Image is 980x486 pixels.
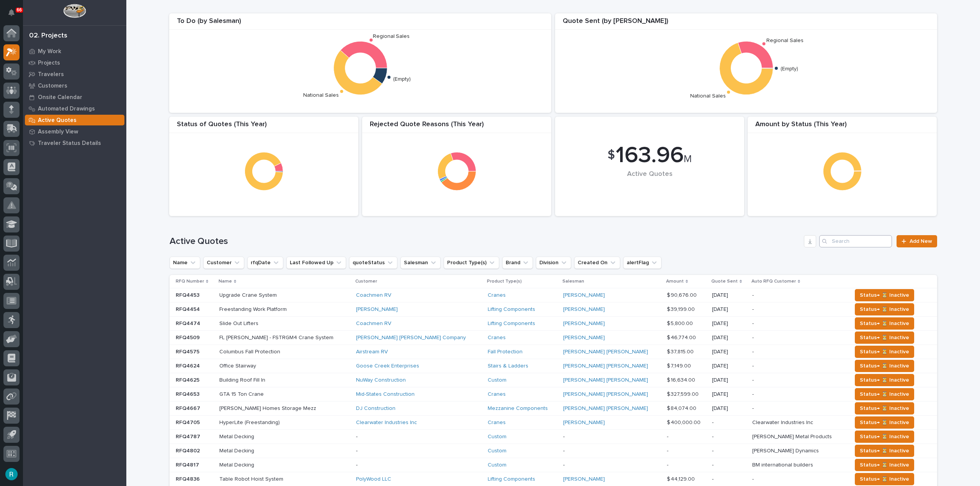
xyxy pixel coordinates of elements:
[712,335,746,341] p: [DATE]
[667,375,697,384] p: $ 16,634.00
[748,120,937,133] div: Amount by Status (This Year)
[781,66,798,71] text: (Empty)
[488,434,506,440] a: Custom
[563,391,648,398] a: [PERSON_NAME] [PERSON_NAME]
[752,319,755,327] p: -
[170,430,937,444] tr: RFQ4787RFQ4787 Metal DeckingMetal Decking -Custom --- -[PERSON_NAME] Metal Products[PERSON_NAME] ...
[170,359,937,373] tr: RFQ4624RFQ4624 Office StairwayOffice Stairway Goose Creek Enterprises Stairs & Ladders [PERSON_NA...
[23,114,126,126] a: Active Quotes
[910,239,932,244] span: Add New
[860,333,909,342] span: Status→ ⏳ Inactive
[855,459,914,471] button: Status→ ⏳ Inactive
[286,257,346,269] button: Last Followed Up
[897,235,937,247] a: Add New
[38,48,61,55] p: My Work
[400,257,441,269] button: Salesman
[176,305,201,313] p: RFQ4454
[373,33,410,39] text: Regional Sales
[170,288,937,302] tr: RFQ4453RFQ4453 Upgrade Crane SystemUpgrade Crane System Coachmen RV Cranes [PERSON_NAME] $ 90,676...
[712,434,746,440] p: -
[860,347,909,356] span: Status→ ⏳ Inactive
[356,292,391,299] a: Coachmen RV
[488,349,523,355] a: Fall Protection
[712,320,746,327] p: [DATE]
[38,117,77,124] p: Active Quotes
[855,289,914,301] button: Status→ ⏳ Inactive
[752,305,755,313] p: -
[356,335,466,341] a: [PERSON_NAME] [PERSON_NAME] Company
[667,361,693,369] p: $ 7,149.00
[23,57,126,68] a: Projects
[752,446,820,454] p: [PERSON_NAME] Dynamics
[170,373,937,387] tr: RFQ4625RFQ4625 Building Roof Fill InBuilding Roof Fill In NuWay Construction Custom [PERSON_NAME]...
[855,431,914,443] button: Status→ ⏳ Inactive
[17,7,22,13] p: 66
[488,335,506,341] a: Cranes
[712,377,746,384] p: [DATE]
[563,306,605,313] a: [PERSON_NAME]
[574,257,620,269] button: Created On
[751,277,796,286] p: Auto RFQ Customer
[362,120,551,133] div: Rejected Quote Reasons (This Year)
[860,319,909,328] span: Status→ ⏳ Inactive
[219,390,265,398] p: GTA 15 Ton Crane
[356,363,419,369] a: Goose Creek Enterprises
[23,91,126,103] a: Onsite Calendar
[38,83,67,89] p: Customers
[176,361,201,369] p: RFQ4624
[855,402,914,414] button: Status→ ⏳ Inactive
[766,38,804,43] text: Regional Sales
[667,446,670,454] p: -
[487,277,522,286] p: Product Type(s)
[349,257,397,269] button: quoteStatus
[555,17,937,30] div: Quote Sent (by [PERSON_NAME])
[170,387,937,401] tr: RFQ4653RFQ4653 GTA 15 Ton CraneGTA 15 Ton Crane Mid-States Construction Cranes [PERSON_NAME] [PER...
[176,475,201,483] p: RFQ4836
[712,349,746,355] p: [DATE]
[219,375,267,384] p: Building Roof Fill In
[855,374,914,386] button: Status→ ⏳ Inactive
[10,9,20,21] div: Notifications66
[219,432,256,440] p: Metal Decking
[488,292,506,299] a: Cranes
[219,291,278,299] p: Upgrade Crane System
[176,432,202,440] p: RFQ4787
[29,32,67,40] div: 02. Projects
[855,332,914,344] button: Status→ ⏳ Inactive
[860,460,909,470] span: Status→ ⏳ Inactive
[488,363,528,369] a: Stairs & Ladders
[752,291,755,299] p: -
[616,144,684,167] span: 163.96
[712,476,746,483] p: -
[752,432,833,440] p: [PERSON_NAME] Metal Products
[752,361,755,369] p: -
[684,154,692,164] span: M
[855,416,914,429] button: Status→ ⏳ Inactive
[356,391,415,398] a: Mid-States Construction
[219,460,256,468] p: Metal Decking
[247,257,283,269] button: rfqDate
[712,462,746,468] p: -
[855,473,914,485] button: Status→ ⏳ Inactive
[667,418,702,426] p: $ 400,000.00
[667,390,700,398] p: $ 327,599.00
[169,17,551,30] div: To Do (by Salesman)
[170,331,937,345] tr: RFQ4509RFQ4509 FL [PERSON_NAME] - FSTRGM4 Crane SystemFL [PERSON_NAME] - FSTRGM4 Crane System [PE...
[623,257,661,269] button: alertFlag
[170,317,937,331] tr: RFQ4474RFQ4474 Slide Out LiftersSlide Out Lifters Coachmen RV Lifting Components [PERSON_NAME] $ ...
[562,277,584,286] p: Salesman
[563,320,605,327] a: [PERSON_NAME]
[752,375,755,384] p: -
[855,360,914,372] button: Status→ ⏳ Inactive
[666,277,684,286] p: Amount
[860,404,909,413] span: Status→ ⏳ Inactive
[860,361,909,371] span: Status→ ⏳ Inactive
[176,277,204,286] p: RFQ Number
[536,257,571,269] button: Division
[303,93,339,98] text: National Sales
[23,126,126,137] a: Assembly View
[855,445,914,457] button: Status→ ⏳ Inactive
[219,333,335,341] p: FL [PERSON_NAME] - FSTRGM4 Crane System
[219,347,282,355] p: Columbus Fall Protection
[170,444,937,458] tr: RFQ4802RFQ4802 Metal DeckingMetal Decking -Custom --- -[PERSON_NAME] Dynamics[PERSON_NAME] Dynami...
